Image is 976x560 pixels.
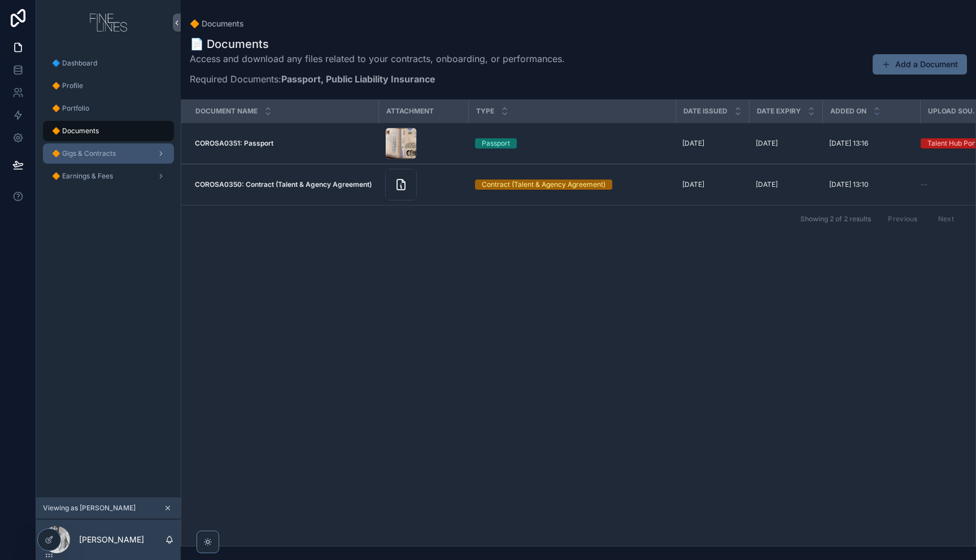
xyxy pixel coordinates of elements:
span: [DATE] [756,139,778,148]
a: 🔶 Documents [43,121,174,141]
span: [DATE] [682,139,704,148]
a: [DATE] 13:10 [829,180,913,189]
span: Date Issued [683,107,727,116]
span: -- [921,180,927,189]
a: 🔶 Gigs & Contracts [43,143,174,164]
span: Type [476,107,494,116]
a: 🔶 Portfolio [43,98,174,119]
p: Required Documents: [190,72,565,86]
span: 🔶 Earnings & Fees [52,172,113,181]
a: Passport [475,138,669,148]
a: [DATE] [682,139,742,148]
a: [DATE] [756,180,816,189]
span: Added on [830,107,866,116]
strong: COROSA0351: Passport [195,139,273,147]
span: 🔶 Documents [52,126,99,135]
a: [DATE] [682,180,742,189]
p: Access and download any files related to your contracts, onboarding, or performances. [190,52,565,65]
a: 🔶 Earnings & Fees [43,166,174,186]
span: 🔶 Portfolio [52,104,89,113]
img: App logo [90,14,127,32]
span: 🔶 Gigs & Contracts [52,149,116,158]
span: Showing 2 of 2 results [800,215,871,224]
strong: Passport, Public Liability Insurance [281,73,435,85]
span: [DATE] 13:10 [829,180,869,189]
span: Viewing as [PERSON_NAME] [43,504,136,513]
a: 🔷 Dashboard [43,53,174,73]
div: Contract (Talent & Agency Agreement) [482,180,605,190]
a: [DATE] 13:16 [829,139,913,148]
span: [DATE] 13:16 [829,139,868,148]
a: Contract (Talent & Agency Agreement) [475,180,669,190]
button: Add a Document [873,54,967,75]
span: 🔷 Dashboard [52,59,97,68]
span: [DATE] [756,180,778,189]
a: 🔶 Documents [190,18,244,29]
span: Attachment [386,107,434,116]
p: [PERSON_NAME] [79,534,144,545]
span: Date Expiry [757,107,801,116]
div: Passport [482,138,510,148]
h1: 📄 Documents [190,36,565,52]
a: [DATE] [756,139,816,148]
a: COROSA0350: Contract (Talent & Agency Agreement) [195,180,372,189]
strong: COROSA0350: Contract (Talent & Agency Agreement) [195,180,372,189]
div: scrollable content [36,45,181,201]
a: 🔶 Profile [43,76,174,96]
a: COROSA0351: Passport [195,139,372,148]
span: 🔶 Profile [52,81,83,90]
span: Document Name [195,107,258,116]
span: [DATE] [682,180,704,189]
